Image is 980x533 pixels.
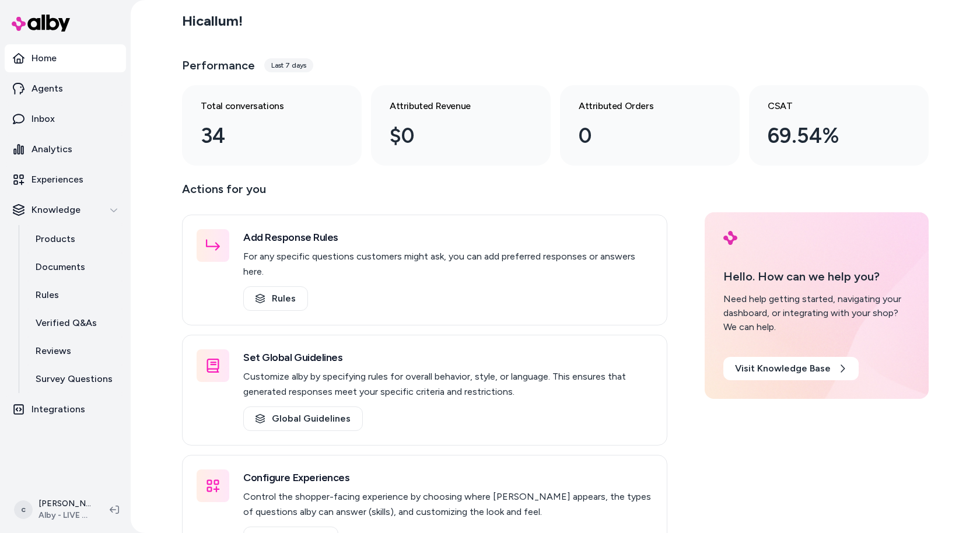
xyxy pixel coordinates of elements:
p: For any specific questions customers might ask, you can add preferred responses or answers here. [243,249,653,279]
p: Experiences [32,173,83,187]
img: alby Logo [723,231,737,245]
p: Actions for you [182,180,667,208]
p: Knowledge [32,203,80,217]
a: Documents [24,253,126,281]
p: Integrations [32,402,85,416]
a: Home [5,44,126,72]
div: 34 [201,120,324,152]
span: c [14,500,33,519]
p: Agents [32,82,63,96]
a: Agents [5,75,126,103]
a: Analytics [5,135,126,163]
p: Inbox [32,112,55,126]
p: Reviews [36,344,71,358]
a: Reviews [24,337,126,365]
p: Analytics [32,142,72,156]
p: Rules [36,288,59,302]
h3: Set Global Guidelines [243,349,653,366]
a: Global Guidelines [243,406,363,431]
a: Rules [243,286,308,311]
h3: Total conversations [201,99,324,113]
h3: Attributed Orders [579,99,702,113]
a: Visit Knowledge Base [723,357,859,380]
a: Total conversations 34 [182,85,362,166]
div: Need help getting started, navigating your dashboard, or integrating with your shop? We can help. [723,292,910,334]
button: c[PERSON_NAME]Alby - LIVE on [DOMAIN_NAME] [7,491,100,528]
a: Integrations [5,395,126,423]
p: [PERSON_NAME] [38,498,91,510]
h3: Attributed Revenue [390,99,513,113]
a: Attributed Orders 0 [560,85,740,166]
div: 69.54% [768,120,891,152]
p: Home [32,51,57,65]
p: Survey Questions [36,372,113,386]
span: Alby - LIVE on [DOMAIN_NAME] [38,510,91,521]
button: Knowledge [5,196,126,224]
a: Rules [24,281,126,309]
p: Hello. How can we help you? [723,268,910,285]
p: Control the shopper-facing experience by choosing where [PERSON_NAME] appears, the types of quest... [243,489,653,520]
a: Attributed Revenue $0 [371,85,551,166]
img: alby Logo [12,15,70,31]
div: 0 [579,120,702,152]
a: Survey Questions [24,365,126,393]
a: Inbox [5,105,126,133]
p: Customize alby by specifying rules for overall behavior, style, or language. This ensures that ge... [243,369,653,399]
p: Documents [36,260,85,274]
h3: CSAT [768,99,891,113]
h3: Configure Experiences [243,469,653,486]
p: Products [36,232,75,246]
h3: Add Response Rules [243,229,653,246]
h3: Performance [182,57,255,73]
a: Experiences [5,166,126,194]
div: Last 7 days [264,58,313,72]
a: Products [24,225,126,253]
a: Verified Q&As [24,309,126,337]
a: CSAT 69.54% [749,85,929,166]
div: $0 [390,120,513,152]
p: Verified Q&As [36,316,97,330]
h2: Hi callum ! [182,12,243,30]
